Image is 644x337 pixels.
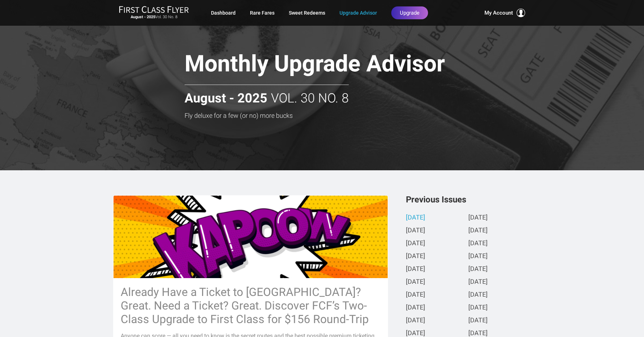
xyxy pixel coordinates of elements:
a: [DATE] [406,278,425,286]
a: [DATE] [468,317,488,325]
small: Vol. 30 No. 8 [119,15,189,20]
a: [DATE] [406,214,425,222]
a: [DATE] [468,227,488,235]
a: [DATE] [468,240,488,247]
a: [DATE] [406,253,425,260]
span: My Account [484,9,513,17]
img: First Class Flyer [119,6,189,13]
a: Rare Fares [250,6,275,19]
a: [DATE] [406,291,425,299]
strong: August - 2025 [185,91,267,106]
a: [DATE] [468,253,488,260]
strong: August - 2025 [131,15,155,19]
a: Upgrade [391,6,428,19]
a: [DATE] [406,317,425,325]
a: [DATE] [468,266,488,273]
h3: Fly deluxe for a few (or no) more bucks [185,112,495,119]
a: Sweet Redeems [289,6,325,19]
a: Dashboard [211,6,236,19]
h3: Previous Issues [406,195,531,204]
a: [DATE] [406,304,425,312]
a: Upgrade Advisor [339,6,377,19]
a: [DATE] [406,227,425,235]
a: [DATE] [406,266,425,273]
h2: Vol. 30 No. 8 [185,85,349,106]
a: First Class FlyerAugust - 2025Vol. 30 No. 8 [119,6,189,20]
a: [DATE] [406,240,425,247]
h3: Already Have a Ticket to [GEOGRAPHIC_DATA]? Great. Need a Ticket? Great. Discover FCF’s Two-Class... [121,285,381,326]
a: [DATE] [468,304,488,312]
a: [DATE] [468,291,488,299]
a: [DATE] [468,278,488,286]
button: My Account [484,9,525,17]
h1: Monthly Upgrade Advisor [185,51,495,79]
a: [DATE] [468,214,488,222]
